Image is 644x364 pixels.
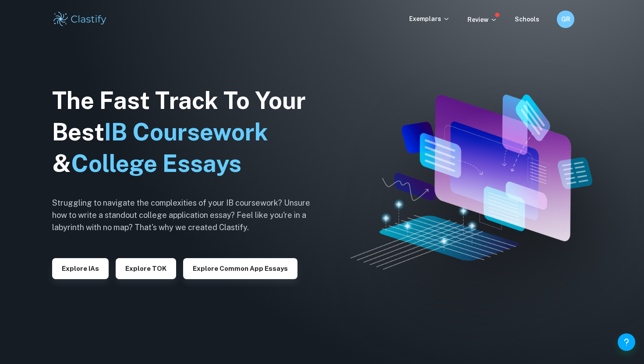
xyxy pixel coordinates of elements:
button: Explore IAs [52,258,109,279]
span: IB Coursework [104,118,268,146]
p: Exemplars [409,14,450,24]
button: GR [557,10,574,28]
h1: The Fast Track To Your Best & [52,85,324,179]
button: Explore Common App essays [183,258,297,279]
span: College Essays [71,150,241,177]
a: Explore Common App essays [183,264,297,272]
a: Schools [515,16,539,23]
h6: Struggling to navigate the complexities of your IB coursework? Unsure how to write a standout col... [52,197,324,234]
h6: GR [561,14,571,24]
a: Explore IAs [52,264,109,272]
button: Help and Feedback [618,333,635,351]
p: Review [467,15,497,24]
img: Clastify hero [350,94,592,269]
button: Explore TOK [116,258,176,279]
a: Explore TOK [116,264,176,272]
img: Clastify logo [52,10,108,28]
